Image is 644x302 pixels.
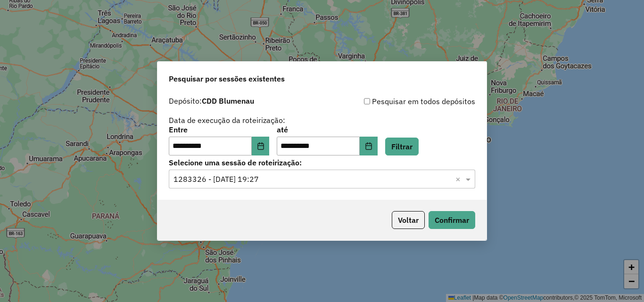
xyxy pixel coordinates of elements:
[169,157,475,168] label: Selecione uma sessão de roteirização:
[277,124,377,135] label: até
[392,211,425,229] button: Voltar
[169,73,285,84] span: Pesquisar por sessões existentes
[429,211,475,229] button: Confirmar
[202,96,254,106] strong: CDD Blumenau
[455,173,463,185] span: Clear all
[385,138,419,155] button: Filtrar
[169,95,254,106] label: Depósito:
[252,137,270,155] button: Choose Date
[169,124,269,135] label: Entre
[360,137,378,155] button: Choose Date
[322,96,475,107] div: Pesquisar em todos depósitos
[169,114,285,126] label: Data de execução da roteirização:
